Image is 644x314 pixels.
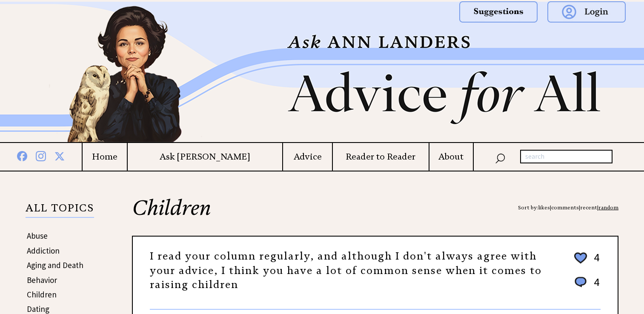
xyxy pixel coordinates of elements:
a: About [429,151,473,162]
img: search_nav.png [495,151,505,164]
img: right_new2.png [629,2,633,142]
td: 4 [590,275,600,297]
a: Reader to Reader [333,151,429,162]
a: Advice [283,151,332,162]
h2: Children [132,197,618,236]
a: Children [27,289,57,300]
a: likes [538,204,550,211]
a: comments [551,204,579,211]
a: Abuse [27,231,48,241]
a: recent [580,204,597,211]
td: 4 [590,250,600,274]
a: I read your column regularly, and although I don't always agree with your advice, I think you hav... [150,250,542,291]
a: Ask [PERSON_NAME] [128,151,283,162]
p: ALL TOPICS [26,203,94,218]
div: Sort by: | | | [518,197,618,218]
a: Home [83,151,127,162]
a: Aging and Death [27,260,83,270]
img: x%20blue.png [54,150,65,161]
img: facebook%20blue.png [17,149,27,161]
a: Behavior [27,275,57,285]
img: login.png [547,1,626,23]
input: search [520,150,613,163]
a: Dating [27,304,49,314]
img: suggestions.png [459,1,538,23]
a: random [598,204,618,211]
img: message_round%201.png [573,275,588,289]
img: header2b_v1.png [16,2,629,142]
img: instagram%20blue.png [36,149,46,161]
a: Addiction [27,245,60,256]
img: heart_outline%202.png [573,251,588,265]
